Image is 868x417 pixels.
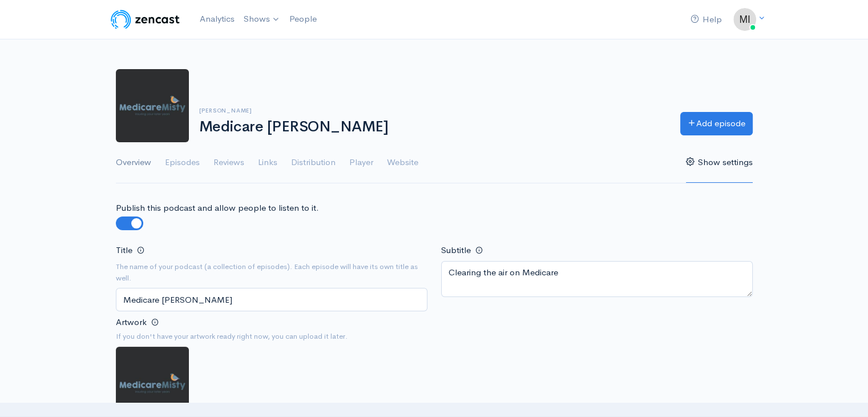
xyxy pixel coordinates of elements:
a: Add episode [680,112,753,135]
input: Turtle Tales [116,288,427,311]
img: ... [733,8,756,31]
a: Shows [239,7,285,32]
a: Player [349,142,373,183]
h1: Medicare [PERSON_NAME] [199,119,667,135]
small: The name of your podcast (a collection of episodes). Each episode will have its own title as well. [116,261,427,283]
a: Website [387,142,418,183]
h6: [PERSON_NAME] [199,107,667,114]
textarea: Clearing the air on Medicare [441,261,753,297]
a: Reviews [213,142,244,183]
label: Artwork [116,316,147,329]
a: Links [258,142,277,183]
a: People [285,7,321,31]
a: Episodes [165,142,200,183]
a: Show settings [686,142,753,183]
label: Publish this podcast and allow people to listen to it. [116,202,319,215]
img: ZenCast Logo [109,8,181,31]
a: Overview [116,142,151,183]
label: Title [116,244,132,257]
a: Analytics [195,7,239,31]
label: Subtitle [441,244,471,257]
a: Help [686,7,726,32]
a: Distribution [291,142,336,183]
small: If you don't have your artwork ready right now, you can upload it later. [116,331,427,342]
